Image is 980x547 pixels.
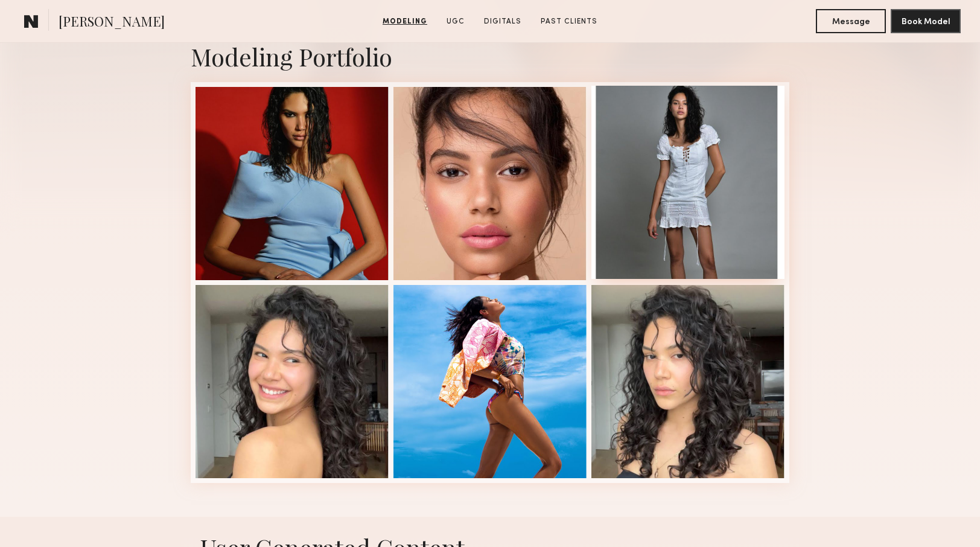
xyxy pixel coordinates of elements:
button: Book Model [891,9,961,33]
button: Message [816,9,886,33]
a: Past Clients [536,16,602,27]
div: Modeling Portfolio [191,40,789,72]
span: [PERSON_NAME] [59,12,165,33]
a: Book Model [891,16,961,26]
a: UGC [442,16,469,27]
a: Modeling [378,16,432,27]
a: Digitals [479,16,526,27]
